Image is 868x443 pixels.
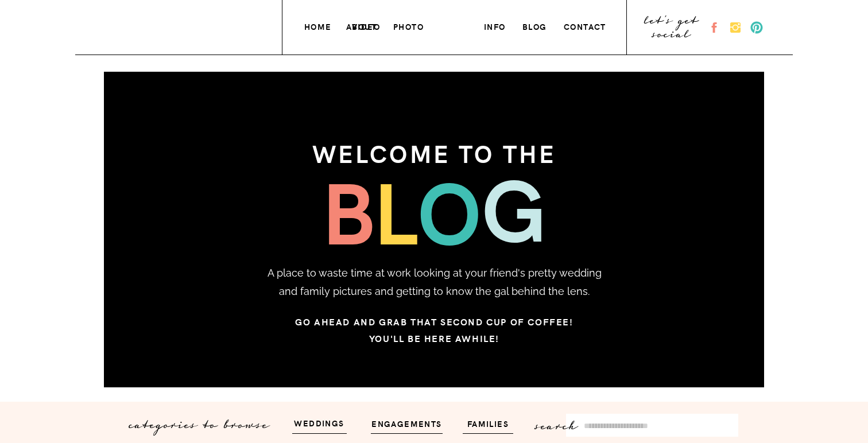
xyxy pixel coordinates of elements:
a: photo [393,20,425,32]
h3: l [373,165,439,252]
a: info [484,20,508,32]
a: families [460,417,516,430]
a: weddings [285,416,354,429]
a: engagements [367,417,446,430]
a: let's get social [643,18,701,37]
a: about [346,20,378,32]
h3: o [417,165,503,253]
p: categories to browse [130,414,277,428]
p: search [536,415,590,429]
a: VIDEO [352,20,382,32]
h3: Go ahead and grab that second cup of coffee! You'll be here awhile! [219,313,650,343]
a: blog [522,20,549,32]
p: A place to waste time at work looking at your friend's pretty wedding and family pictures and get... [265,264,604,304]
h3: b [321,165,400,247]
a: contact [564,20,609,32]
a: home [304,20,334,32]
h3: g [482,162,547,252]
h3: welcome to the [246,131,622,165]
